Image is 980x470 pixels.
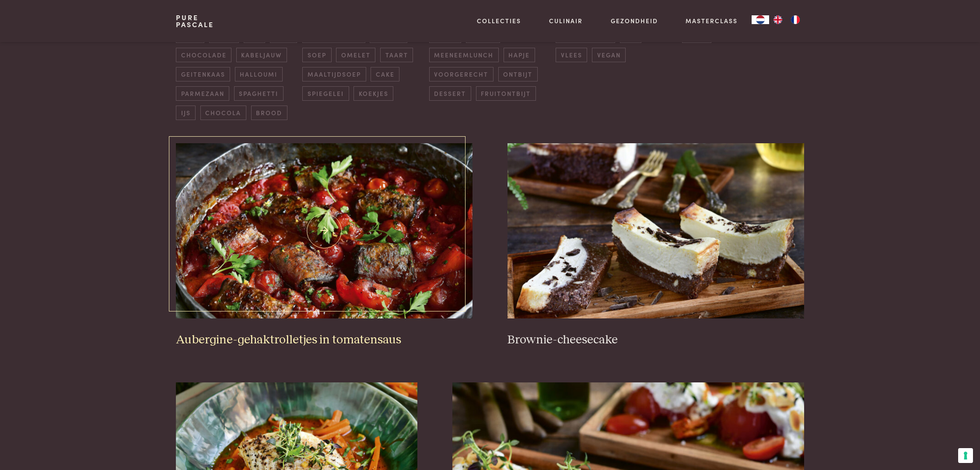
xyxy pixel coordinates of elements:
[507,143,804,318] img: Brownie-cheesecake
[752,15,769,24] a: NL
[507,332,804,348] h3: Brownie-cheesecake
[477,16,521,25] a: Collecties
[200,106,246,120] span: chocola
[302,48,331,62] span: soep
[176,143,472,347] a: Aubergine-gehaktrolletjes in tomatensaus Aubergine-gehaktrolletjes in tomatensaus
[498,67,538,81] span: ontbijt
[507,143,804,347] a: Brownie-cheesecake Brownie-cheesecake
[787,15,804,24] a: FR
[686,16,738,25] a: Masterclass
[236,48,287,62] span: kabeljauw
[302,67,366,81] span: maaltijdsoep
[235,67,283,81] span: halloumi
[549,16,583,25] a: Culinair
[176,48,231,62] span: chocolade
[752,15,804,24] aside: Language selected: Nederlands
[176,143,472,318] img: Aubergine-gehaktrolletjes in tomatensaus
[429,48,499,62] span: meeneemlunch
[429,67,493,81] span: voorgerecht
[336,48,375,62] span: omelet
[476,86,536,101] span: fruitontbijt
[353,86,393,101] span: koekjes
[176,106,196,120] span: ijs
[556,48,587,62] span: vlees
[176,14,214,28] a: PurePascale
[380,48,413,62] span: taart
[176,67,230,81] span: geitenkaas
[176,332,472,348] h3: Aubergine-gehaktrolletjes in tomatensaus
[302,86,349,101] span: spiegelei
[611,16,658,25] a: Gezondheid
[592,48,626,62] span: vegan
[429,86,471,101] span: dessert
[769,15,787,24] a: EN
[371,67,399,81] span: cake
[251,106,287,120] span: brood
[752,15,769,24] div: Language
[504,48,535,62] span: hapje
[176,86,229,101] span: parmezaan
[958,448,973,463] button: Uw voorkeuren voor toestemming voor trackingtechnologieën
[234,86,283,101] span: spaghetti
[769,15,804,24] ul: Language list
